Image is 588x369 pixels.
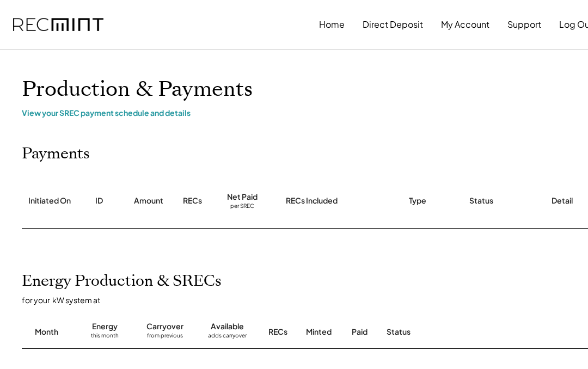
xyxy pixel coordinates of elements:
[387,327,572,337] div: Status
[352,327,367,337] div: Paid
[22,145,90,163] h2: Payments
[211,321,244,332] div: Available
[363,14,423,35] button: Direct Deposit
[319,14,345,35] button: Home
[409,195,426,206] div: Type
[306,327,332,337] div: Minted
[95,195,103,206] div: ID
[35,327,58,337] div: Month
[441,14,489,35] button: My Account
[92,321,118,332] div: Energy
[146,321,183,332] div: Carryover
[134,195,163,206] div: Amount
[13,18,103,32] img: recmint-logotype%403x.png
[552,195,573,206] div: Detail
[286,195,338,206] div: RECs Included
[268,327,287,337] div: RECs
[469,195,493,206] div: Status
[147,332,183,343] div: from previous
[183,195,202,206] div: RECs
[22,272,222,291] h2: Energy Production & SRECs
[28,195,71,206] div: Initiated On
[507,14,541,35] button: Support
[91,332,119,343] div: this month
[230,202,254,211] div: per SREC
[227,192,258,202] div: Net Paid
[208,332,247,343] div: adds carryover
